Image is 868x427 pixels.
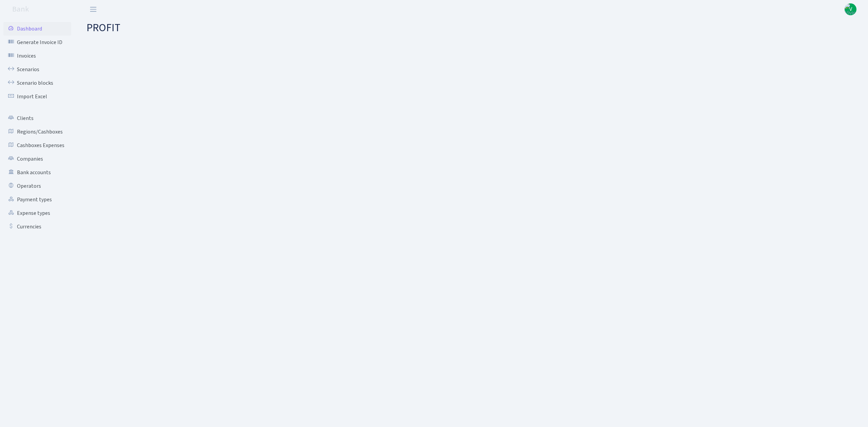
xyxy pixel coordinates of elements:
[3,90,71,103] a: Import Excel
[845,3,856,15] img: Vivio
[3,206,71,220] a: Expense types
[3,22,71,36] a: Dashboard
[3,36,71,49] a: Generate Invoice ID
[3,152,71,166] a: Companies
[3,63,71,76] a: Scenarios
[3,125,71,139] a: Regions/Cashboxes
[845,3,856,15] a: V
[86,20,120,36] span: PROFIT
[3,220,71,233] a: Currencies
[3,111,71,125] a: Clients
[3,193,71,206] a: Payment types
[3,179,71,193] a: Operators
[85,4,102,15] button: Toggle navigation
[3,139,71,152] a: Cashboxes Expenses
[3,49,71,63] a: Invoices
[3,166,71,179] a: Bank accounts
[3,76,71,90] a: Scenario blocks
